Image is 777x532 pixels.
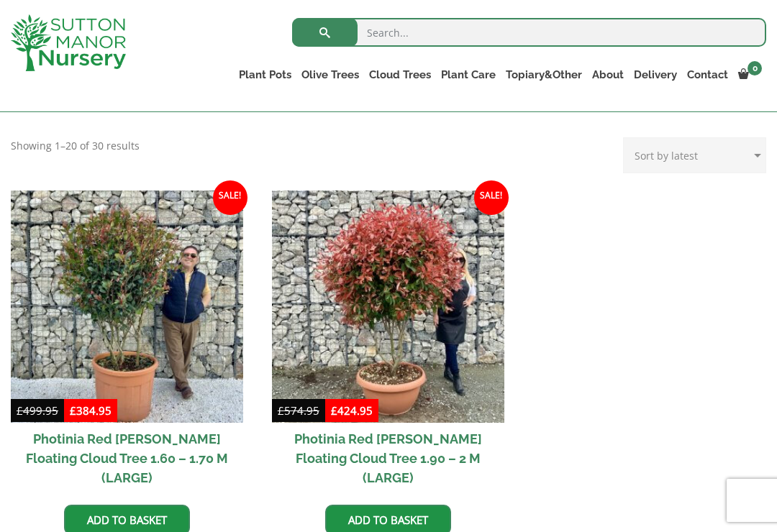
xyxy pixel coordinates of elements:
[682,65,733,85] a: Contact
[501,65,587,85] a: Topiary&Other
[17,403,58,418] bdi: 499.95
[748,61,762,75] span: 0
[213,180,247,215] span: Sale!
[474,180,509,215] span: Sale!
[364,65,436,85] a: Cloud Trees
[436,65,501,85] a: Plant Care
[623,137,766,173] select: Shop order
[11,191,243,423] img: Photinia Red Robin Floating Cloud Tree 1.60 - 1.70 M (LARGE)
[296,65,364,85] a: Olive Trees
[11,14,126,71] img: logo
[278,403,319,418] bdi: 574.95
[11,423,243,494] h2: Photinia Red [PERSON_NAME] Floating Cloud Tree 1.60 – 1.70 M (LARGE)
[272,191,504,423] img: Photinia Red Robin Floating Cloud Tree 1.90 - 2 M (LARGE)
[11,137,140,155] p: Showing 1–20 of 30 results
[733,65,766,85] a: 0
[292,18,766,47] input: Search...
[70,403,112,418] bdi: 384.95
[331,403,337,418] span: £
[17,403,23,418] span: £
[629,65,682,85] a: Delivery
[272,191,504,494] a: Sale! Photinia Red [PERSON_NAME] Floating Cloud Tree 1.90 – 2 M (LARGE)
[70,403,76,418] span: £
[587,65,629,85] a: About
[272,423,504,494] h2: Photinia Red [PERSON_NAME] Floating Cloud Tree 1.90 – 2 M (LARGE)
[11,191,243,494] a: Sale! Photinia Red [PERSON_NAME] Floating Cloud Tree 1.60 – 1.70 M (LARGE)
[234,65,296,85] a: Plant Pots
[331,403,373,418] bdi: 424.95
[278,403,284,418] span: £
